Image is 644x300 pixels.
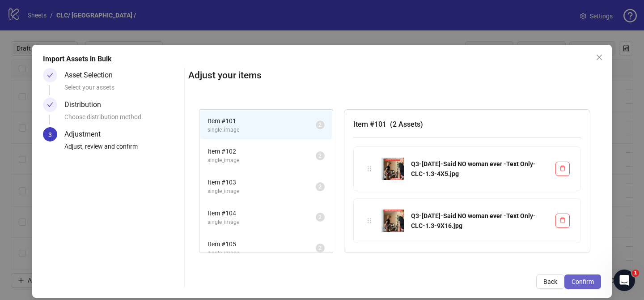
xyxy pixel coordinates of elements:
[364,216,374,226] div: holder
[64,68,120,82] div: Asset Selection
[536,274,564,289] button: Back
[366,166,373,172] span: holder
[543,278,557,285] span: Back
[559,165,566,171] span: delete
[316,182,325,191] sup: 2
[411,159,548,179] div: Q3-[DATE]-Said NO woman ever -Text Only- CLC-1.3-4X5.jpg
[316,244,325,253] sup: 2
[381,210,404,232] img: Q3-08-AUG-2025-Said NO woman ever -Text Only- CLC-1.3-9X16.jpg
[364,164,374,174] div: holder
[614,270,635,291] iframe: Intercom live chat
[64,98,108,112] div: Distribution
[208,116,316,126] span: Item # 101
[47,102,53,108] span: check
[353,119,581,130] h3: Item # 101
[318,214,322,220] span: 2
[596,54,603,61] span: close
[592,50,606,64] button: Close
[48,131,52,138] span: 3
[208,187,316,196] span: single_image
[411,211,548,231] div: Q3-[DATE]-Said NO woman ever -Text Only- CLC-1.3-9X16.jpg
[555,162,570,176] button: Delete
[559,217,566,223] span: delete
[390,120,423,129] span: ( 2 Assets )
[64,141,181,157] div: Adjust, review and confirm
[208,249,316,257] span: single_image
[188,68,601,83] h2: Adjust your items
[381,158,404,180] img: Q3-08-AUG-2025-Said NO woman ever -Text Only- CLC-1.3-4X5.jpg
[316,213,325,222] sup: 2
[555,214,570,228] button: Delete
[64,127,108,141] div: Adjustment
[64,112,181,127] div: Choose distribution method
[64,82,181,98] div: Select your assets
[208,177,316,187] span: Item # 103
[208,239,316,249] span: Item # 105
[47,72,53,78] span: check
[208,146,316,156] span: Item # 102
[43,54,601,64] div: Import Assets in Bulk
[208,218,316,227] span: single_image
[318,122,322,128] span: 2
[572,278,594,285] span: Confirm
[318,184,322,190] span: 2
[564,274,601,289] button: Confirm
[208,156,316,165] span: single_image
[208,126,316,134] span: single_image
[208,208,316,218] span: Item # 104
[316,151,325,160] sup: 2
[316,120,325,129] sup: 2
[632,270,639,277] span: 1
[318,245,322,251] span: 2
[366,218,373,224] span: holder
[318,153,322,159] span: 2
